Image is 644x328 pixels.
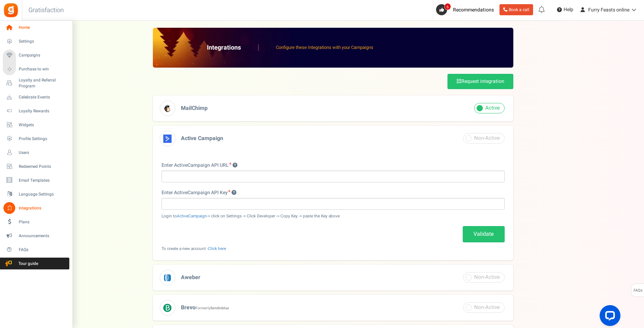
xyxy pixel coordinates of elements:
[562,6,573,13] span: Help
[3,161,69,172] a: Redeemed Points
[499,4,533,15] a: Book a call
[19,25,67,31] span: Home
[447,74,513,89] a: Request integration
[181,303,229,312] span: Brevo
[436,4,497,15] a: 6 Recommendations
[3,174,69,186] a: Email Templates
[19,150,67,156] span: Users
[19,77,69,89] span: Loyalty and Referral Program
[3,2,19,18] img: Gratisfaction
[181,134,223,143] span: Active Campaign
[3,91,69,103] a: Celebrate Events
[181,104,208,112] span: MailChimp
[162,213,505,219] small: Login to -> click on Settings -> Click Developer -> Copy Key -> paste the Key above
[3,244,69,256] a: FAQs
[3,133,69,145] a: Profile Settings
[444,3,451,10] span: 6
[19,191,67,197] span: Language Settings
[463,226,505,242] a: Validate
[19,164,67,170] span: Redeemed Points
[162,189,236,196] label: Enter ActiveCampaign API Key
[19,94,67,100] span: Celebrate Events
[3,147,69,158] a: Users
[19,205,67,211] span: Integrations
[3,22,69,34] a: Home
[3,261,52,267] span: Tour guide
[3,77,69,89] a: Loyalty and Referral Program
[19,219,67,225] span: Plans
[3,63,69,75] a: Purchase to win
[19,38,67,44] span: Settings
[3,230,69,242] a: Announcements
[207,44,259,51] h2: Integrations
[19,178,67,183] span: Email Templates
[19,247,67,253] span: FAQs
[181,273,200,282] span: Aweber
[453,6,494,14] span: Recommendations
[3,216,69,228] a: Plans
[208,246,226,252] a: Click here
[162,162,237,169] label: Enter ActiveCampaign API URL
[633,284,643,297] span: FAQs
[19,122,67,128] span: Widgets
[19,136,67,142] span: Profile Settings
[3,188,69,200] a: Language Settings
[21,3,71,17] h3: Gratisfaction
[3,202,69,214] a: Integrations
[3,50,69,61] a: Campaigns
[276,44,373,51] p: Configure these Integrations with your Campaigns
[19,233,67,239] span: Announcements
[19,52,67,58] span: Campaigns
[588,6,629,14] span: Furry Feasts online
[177,213,207,219] a: ActiveCampaign
[162,246,505,252] p: To create a new account -
[19,66,67,72] span: Purchase to win
[195,305,229,311] small: Formerly
[3,105,69,117] a: Loyalty Rewards
[554,4,576,15] a: Help
[19,108,67,114] span: Loyalty Rewards
[3,119,69,131] a: Widgets
[210,305,229,311] b: Sendinblue
[3,36,69,48] a: Settings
